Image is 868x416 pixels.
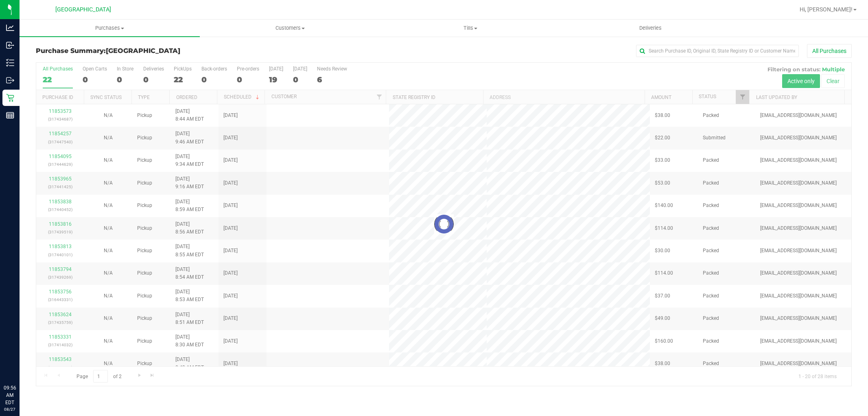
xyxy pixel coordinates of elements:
[636,45,799,57] input: Search Purchase ID, Original ID, State Registry ID or Customer Name...
[200,20,380,37] a: Customers
[628,24,673,32] span: Deliveries
[55,6,111,13] span: [GEOGRAPHIC_DATA]
[6,94,14,102] inline-svg: Retail
[4,384,16,406] p: 09:56 AM EDT
[6,24,14,32] inline-svg: Analytics
[36,47,308,55] h3: Purchase Summary:
[380,20,560,37] a: Tills
[200,24,380,32] span: Customers
[800,6,853,13] span: Hi, [PERSON_NAME]!
[106,47,180,55] span: [GEOGRAPHIC_DATA]
[8,351,33,375] iframe: Resource center
[6,41,14,49] inline-svg: Inbound
[6,111,14,119] inline-svg: Reports
[4,406,16,412] p: 08/27
[20,20,200,37] a: Purchases
[807,44,852,58] button: All Purchases
[560,20,741,37] a: Deliveries
[6,76,14,84] inline-svg: Outbound
[20,24,200,32] span: Purchases
[6,59,14,67] inline-svg: Inventory
[380,24,560,32] span: Tills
